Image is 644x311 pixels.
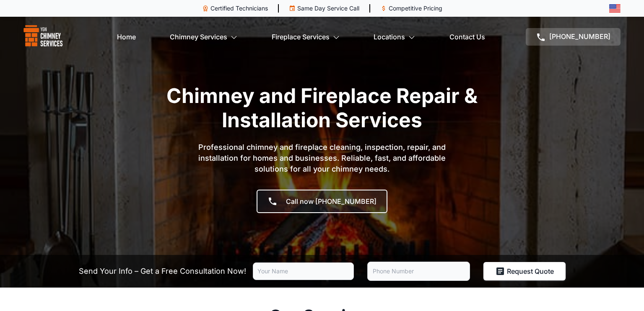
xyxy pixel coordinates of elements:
[253,262,354,280] input: Your Name
[117,28,136,45] a: Home
[210,4,268,13] p: Certified Technicians
[272,28,340,45] a: Fireplace Services
[483,262,566,280] button: Request Quote
[449,28,485,45] a: Contact Us
[158,84,486,132] h1: Chimney and Fireplace Repair & Installation Services
[374,28,415,45] a: Locations
[79,265,246,277] p: Send Your Info – Get a Free Consultation Now!
[549,32,610,41] span: [PHONE_NUMBER]
[297,4,359,13] p: Same Day Service Call
[196,142,448,175] p: Professional chimney and fireplace cleaning, inspection, repair, and installation for homes and b...
[23,25,63,49] img: logo
[526,28,621,46] a: [PHONE_NUMBER]
[367,262,470,281] input: Phone Number
[389,4,442,13] p: Competitive Pricing
[170,28,237,45] a: Chimney Services
[257,190,387,213] a: Call now [PHONE_NUMBER]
